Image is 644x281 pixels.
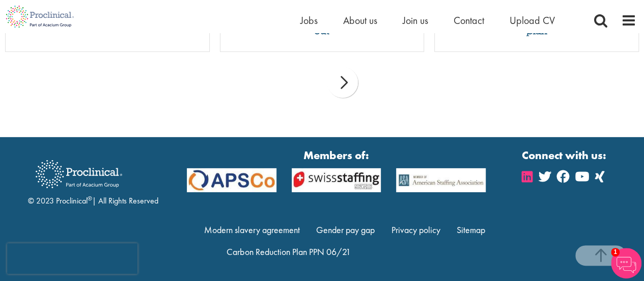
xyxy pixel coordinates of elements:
a: Jobs [300,14,318,27]
a: About us [343,14,377,27]
img: APSCo [284,168,389,192]
img: Proclinical Recruitment [28,153,130,195]
img: Chatbot [611,248,641,278]
a: Carbon Reduction Plan PPN 06/21 [227,246,350,258]
a: Upload CV [510,14,555,27]
div: © 2023 Proclinical | All Rights Reserved [28,152,158,207]
img: APSCo [388,168,493,192]
strong: Connect with us: [522,147,608,163]
a: Sitemap [457,224,485,236]
div: next [327,67,358,98]
a: Modern slavery agreement [204,224,300,236]
img: APSCo [179,168,284,192]
a: Privacy policy [391,224,440,236]
span: 1 [611,248,620,257]
sup: ® [88,194,92,202]
a: Join us [403,14,428,27]
strong: Members of: [187,147,486,163]
iframe: reCAPTCHA [7,243,137,274]
a: Contact [454,14,484,27]
a: Gender pay gap [316,224,375,236]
